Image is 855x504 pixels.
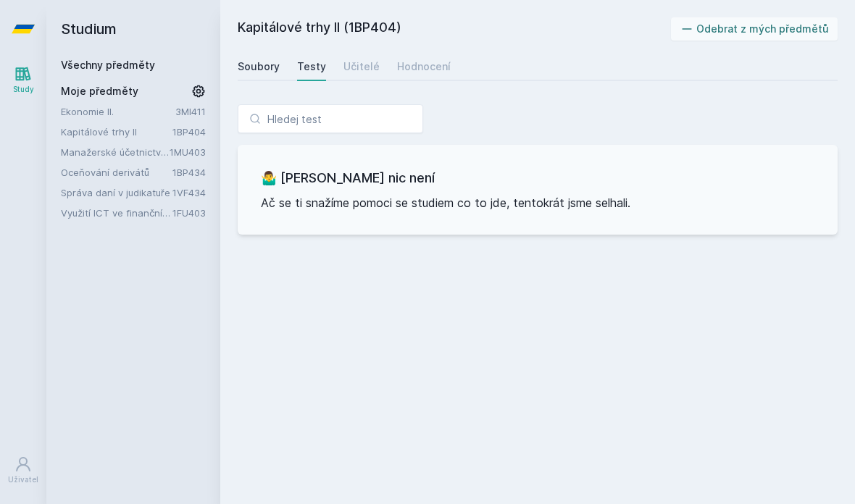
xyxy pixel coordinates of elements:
[172,126,206,138] a: 1BP404
[238,17,671,41] h2: Kapitálové trhy II (1BP404)
[297,59,326,74] div: Testy
[61,84,138,98] span: Moje předměty
[238,104,423,133] input: Hledej test
[61,206,172,220] a: Využití ICT ve finančním účetnictví
[343,59,380,74] div: Učitelé
[297,52,326,81] a: Testy
[3,448,43,492] a: Uživatel
[343,52,380,81] a: Učitelé
[238,52,280,81] a: Soubory
[172,207,206,219] a: 1FU403
[238,59,280,74] div: Soubory
[397,59,451,74] div: Hodnocení
[170,146,206,158] a: 1MU403
[61,165,172,180] a: Oceňování derivátů
[261,168,814,188] h3: 🤷‍♂️ [PERSON_NAME] nic není
[172,187,206,198] a: 1VF434
[61,125,172,139] a: Kapitálové trhy II
[397,52,451,81] a: Hodnocení
[61,59,155,71] a: Všechny předměty
[61,145,170,159] a: Manažerské účetnictví II.
[61,185,172,200] a: Správa daní v judikatuře
[61,104,175,119] a: Ekonomie II.
[671,17,838,41] button: Odebrat z mých předmětů
[172,167,206,178] a: 1BP434
[261,194,814,211] p: Ač se ti snažíme pomoci se studiem co to jde, tentokrát jsme selhali.
[175,106,206,117] a: 3MI411
[13,84,34,95] div: Study
[3,58,43,102] a: Study
[8,474,38,485] div: Uživatel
